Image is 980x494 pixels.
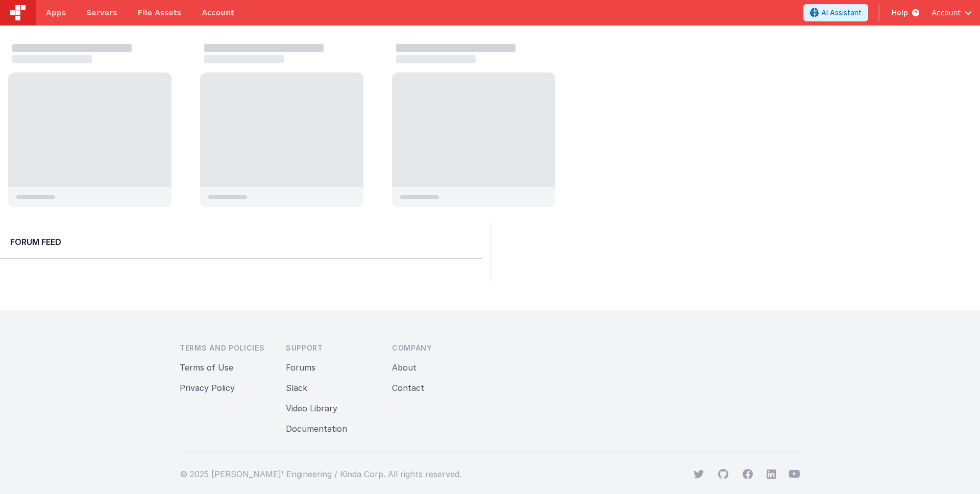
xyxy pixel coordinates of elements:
span: Help [892,8,908,18]
span: Account [932,8,961,18]
svg: viewBox="0 0 24 24" aria-hidden="true"> [766,469,776,479]
button: Slack [286,382,307,394]
h2: Forum Feed [10,236,472,248]
h3: Support [286,343,376,353]
a: Privacy Policy [180,383,235,393]
span: Servers [86,8,117,18]
span: Apps [46,8,66,18]
button: Account [932,8,972,18]
h3: Terms and Policies [180,343,269,353]
button: AI Assistant [803,4,868,21]
button: Contact [392,382,424,394]
button: Forums [286,361,315,374]
button: Video Library [286,402,337,414]
p: © 2025 [PERSON_NAME]' Engineering / Kinda Corp. All rights reserved. [180,468,461,480]
button: Documentation [286,423,347,435]
a: Slack [286,383,307,393]
button: About [392,361,416,374]
h3: Company [392,343,482,353]
span: AI Assistant [821,8,862,18]
span: File Assets [138,8,182,18]
a: Terms of Use [180,362,233,373]
a: About [392,362,416,373]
